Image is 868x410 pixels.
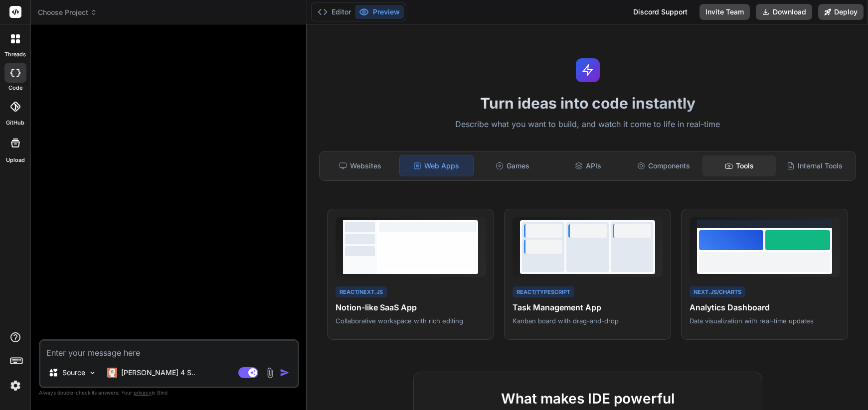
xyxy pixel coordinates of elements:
[336,301,486,313] h4: Notion-like SaaS App
[513,301,663,313] h4: Task Management App
[280,368,290,378] img: icon
[62,368,85,378] p: Source
[690,301,840,313] h4: Analytics Dashboard
[313,118,862,131] p: Describe what you want to build, and watch it come to life in real-time
[627,4,694,20] div: Discord Support
[4,50,26,59] label: threads
[551,155,625,176] div: APIs
[8,84,22,92] label: code
[513,286,574,298] div: React/TypeScript
[430,388,746,409] h2: What makes IDE powerful
[336,316,486,325] p: Collaborative workspace with rich editing
[690,286,745,298] div: Next.js/Charts
[627,155,700,176] div: Components
[88,369,97,377] img: Pick Models
[6,119,24,127] label: GitHub
[355,5,404,19] button: Preview
[134,390,152,396] span: privacy
[314,5,355,19] button: Editor
[690,316,840,325] p: Data visualization with real-time updates
[699,4,750,20] button: Invite Team
[476,155,549,176] div: Games
[121,368,195,378] p: [PERSON_NAME] 4 S..
[756,4,812,20] button: Download
[513,316,663,325] p: Kanban board with drag-and-drop
[702,155,776,176] div: Tools
[38,7,97,17] span: Choose Project
[313,94,862,112] h1: Turn ideas into code instantly
[107,368,117,378] img: Claude 4 Sonnet
[778,155,852,176] div: Internal Tools
[336,286,387,298] div: React/Next.js
[399,155,474,176] div: Web Apps
[6,156,25,164] label: Upload
[39,388,299,398] p: Always double-check its answers. Your in Bind
[264,367,276,379] img: attachment
[818,4,864,20] button: Deploy
[324,155,397,176] div: Websites
[7,377,24,394] img: settings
